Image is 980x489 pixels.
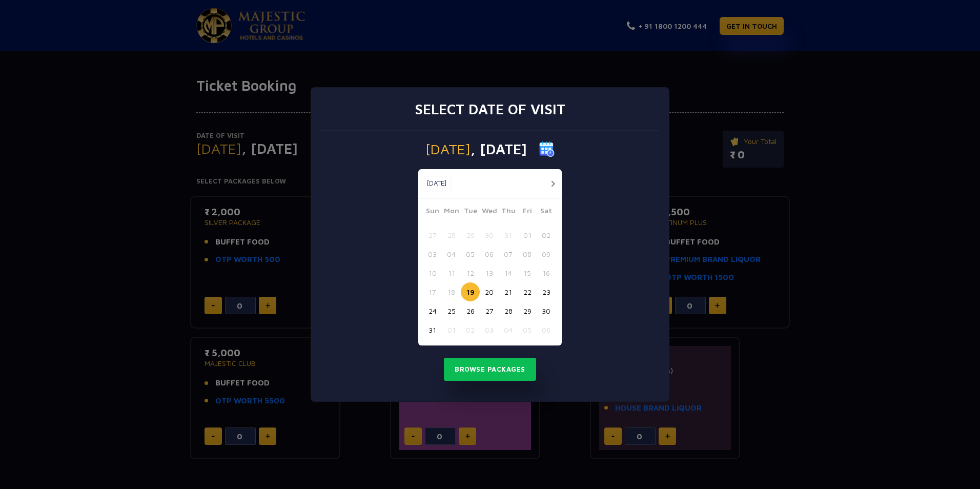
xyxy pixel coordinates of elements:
button: 12 [461,263,480,282]
button: 27 [423,226,442,244]
button: 05 [518,320,537,339]
button: 01 [518,226,537,244]
button: 21 [499,282,518,301]
button: 04 [499,320,518,339]
button: 06 [480,244,499,263]
button: 06 [537,320,556,339]
img: calender icon [539,141,555,157]
button: 16 [537,263,556,282]
button: 08 [518,244,537,263]
button: 23 [537,282,556,301]
span: Sun [423,205,442,219]
button: 17 [423,282,442,301]
span: Thu [499,205,518,219]
button: 02 [461,320,480,339]
button: 11 [442,263,461,282]
button: [DATE] [421,176,452,191]
span: [DATE] [425,142,471,156]
button: Browse Packages [444,358,536,381]
button: 18 [442,282,461,301]
button: 31 [499,226,518,244]
span: Mon [442,205,461,219]
button: 05 [461,244,480,263]
button: 31 [423,320,442,339]
button: 13 [480,263,499,282]
button: 03 [423,244,442,263]
button: 24 [423,301,442,320]
button: 04 [442,244,461,263]
span: Sat [537,205,556,219]
span: Tue [461,205,480,219]
button: 28 [442,226,461,244]
button: 27 [480,301,499,320]
button: 02 [537,226,556,244]
button: 03 [480,320,499,339]
button: 14 [499,263,518,282]
button: 15 [518,263,537,282]
button: 20 [480,282,499,301]
span: Wed [480,205,499,219]
button: 29 [518,301,537,320]
button: 10 [423,263,442,282]
button: 30 [480,226,499,244]
button: 09 [537,244,556,263]
button: 25 [442,301,461,320]
span: Fri [518,205,537,219]
button: 30 [537,301,556,320]
button: 07 [499,244,518,263]
h3: Select date of visit [415,100,565,118]
button: 22 [518,282,537,301]
button: 26 [461,301,480,320]
button: 19 [461,282,480,301]
button: 01 [442,320,461,339]
button: 28 [499,301,518,320]
button: 29 [461,226,480,244]
span: , [DATE] [471,142,527,156]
